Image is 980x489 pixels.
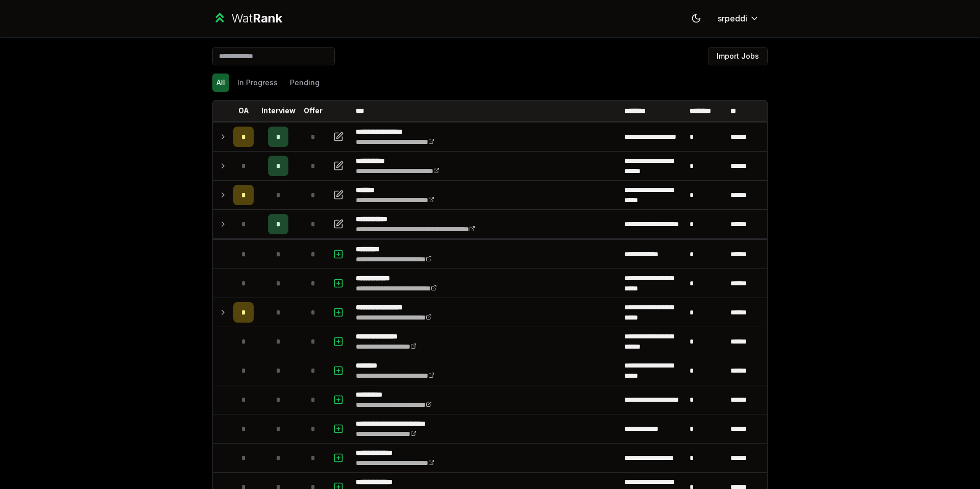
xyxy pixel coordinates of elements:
[286,74,324,92] button: Pending
[238,106,249,116] p: OA
[708,47,768,65] button: Import Jobs
[304,106,323,116] p: Offer
[709,9,768,28] button: srpeddi
[231,10,282,27] div: Wat
[718,12,747,25] span: srpeddi
[233,74,282,92] button: In Progress
[212,74,229,92] button: All
[253,11,282,26] span: Rank
[261,106,296,116] p: Interview
[212,10,282,27] a: WatRank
